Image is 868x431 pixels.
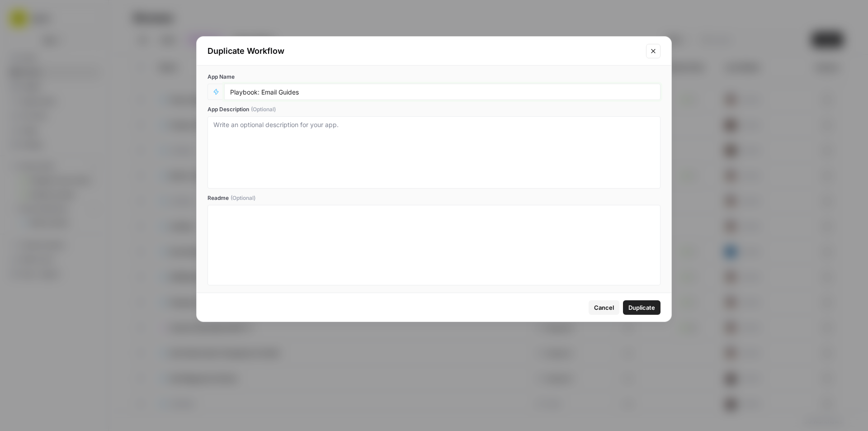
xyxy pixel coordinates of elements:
label: App Description [208,105,660,114]
span: (Optional) [251,105,276,114]
label: App Name [208,73,660,81]
span: Duplicate [628,303,655,312]
button: Cancel [589,300,619,315]
div: Duplicate Workflow [208,45,641,57]
button: Close modal [646,44,660,58]
label: Readme [208,194,660,202]
button: Duplicate [623,300,660,315]
span: Cancel [594,303,614,312]
span: (Optional) [231,194,255,202]
input: Untitled [230,88,655,96]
